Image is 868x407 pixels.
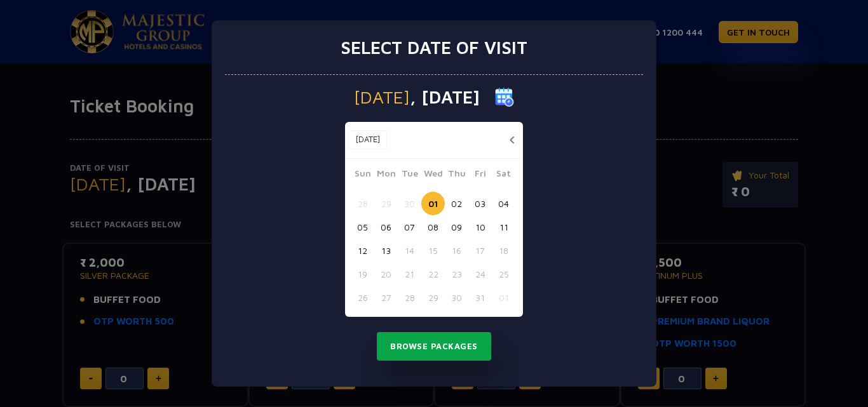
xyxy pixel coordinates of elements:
[374,239,398,262] button: 13
[492,262,515,286] button: 25
[468,215,492,239] button: 10
[398,262,421,286] button: 21
[492,166,515,184] span: Sat
[468,166,492,184] span: Fri
[445,262,468,286] button: 23
[374,166,398,184] span: Mon
[374,286,398,309] button: 27
[398,166,421,184] span: Tue
[492,215,515,239] button: 11
[351,239,374,262] button: 12
[468,286,492,309] button: 31
[351,286,374,309] button: 26
[445,215,468,239] button: 09
[398,239,421,262] button: 14
[374,215,398,239] button: 06
[495,88,514,107] img: calender icon
[468,262,492,286] button: 24
[374,262,398,286] button: 20
[421,262,445,286] button: 22
[445,166,468,184] span: Thu
[492,192,515,215] button: 04
[341,37,527,58] h3: Select date of visit
[374,192,398,215] button: 29
[421,239,445,262] button: 15
[377,332,491,361] button: Browse Packages
[348,130,387,149] button: [DATE]
[421,166,445,184] span: Wed
[351,192,374,215] button: 28
[351,215,374,239] button: 05
[351,262,374,286] button: 19
[468,192,492,215] button: 03
[421,192,445,215] button: 01
[398,286,421,309] button: 28
[492,239,515,262] button: 18
[398,192,421,215] button: 30
[354,88,410,106] span: [DATE]
[445,192,468,215] button: 02
[410,88,480,106] span: , [DATE]
[421,215,445,239] button: 08
[351,166,374,184] span: Sun
[492,286,515,309] button: 01
[445,239,468,262] button: 16
[421,286,445,309] button: 29
[398,215,421,239] button: 07
[445,286,468,309] button: 30
[468,239,492,262] button: 17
